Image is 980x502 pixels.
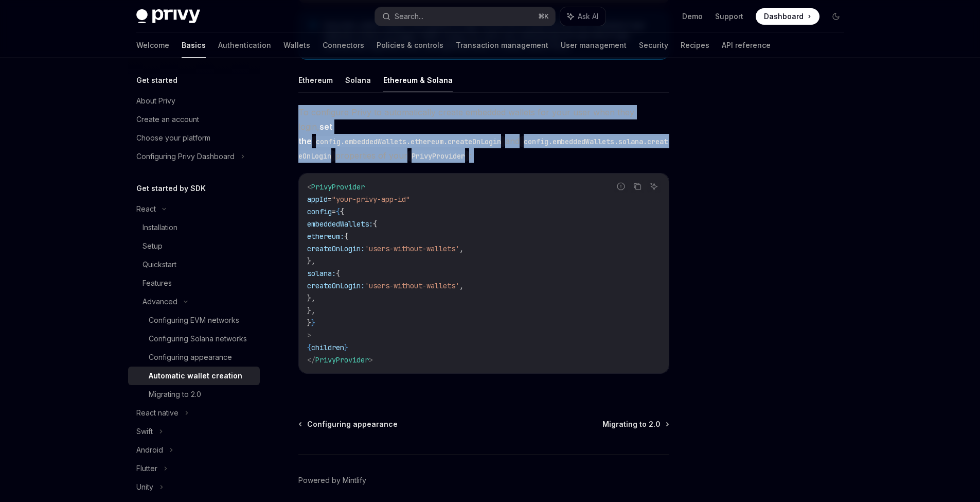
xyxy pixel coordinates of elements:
div: Advanced [142,296,177,308]
span: "your-privy-app-id" [332,195,410,204]
span: = [332,207,336,216]
button: Ethereum [298,68,333,92]
a: Dashboard [756,8,819,25]
div: Configuring Privy Dashboard [136,150,235,163]
span: createOnLogin: [307,244,365,253]
h5: Get started [136,74,177,86]
a: API reference [722,33,771,58]
div: React [136,203,156,215]
span: 'users-without-wallets' [365,281,459,290]
span: { [307,343,311,352]
button: Ask AI [647,180,661,193]
span: solana: [307,269,336,278]
div: Create an account [136,113,199,126]
div: About Privy [136,95,175,107]
div: Quickstart [142,258,176,271]
span: children [311,343,344,352]
div: Unity [136,481,153,493]
a: Security [639,33,668,58]
a: User management [561,33,627,58]
div: React native [136,407,179,419]
span: PrivyProvider [311,182,365,192]
div: Configuring EVM networks [149,314,239,326]
span: PrivyProvider [315,355,369,365]
div: Configuring appearance [149,351,232,363]
span: { [344,232,348,241]
div: Features [142,277,172,289]
a: Basics [182,33,206,58]
a: Powered by Mintlify [298,475,366,486]
button: Toggle dark mode [828,8,844,25]
a: Create an account [128,110,260,129]
span: Ask AI [578,11,598,22]
span: }, [307,306,315,315]
button: Ask AI [560,7,605,26]
h5: Get started by SDK [136,182,206,195]
span: { [373,219,377,229]
a: Automatic wallet creation [128,367,260,385]
span: config [307,207,332,216]
span: </ [307,355,315,365]
div: Migrating to 2.0 [149,388,201,401]
span: Migrating to 2.0 [602,419,661,429]
div: Configuring Solana networks [149,333,247,345]
span: 'users-without-wallets' [365,244,459,253]
a: Configuring EVM networks [128,311,260,330]
div: Flutter [136,462,157,475]
a: Choose your platform [128,129,260,147]
span: > [369,355,373,365]
img: dark logo [136,9,200,24]
a: Transaction management [456,33,548,58]
a: Wallets [283,33,310,58]
span: { [336,269,340,278]
div: Installation [142,221,177,234]
div: Choose your platform [136,132,210,144]
a: Migrating to 2.0 [128,385,260,404]
a: Configuring appearance [299,419,398,429]
span: embeddedWallets: [307,219,373,229]
a: Migrating to 2.0 [602,419,668,429]
span: ⌘ K [538,12,549,21]
span: = [328,195,332,204]
a: About Privy [128,92,260,110]
button: Copy the contents from the code block [631,180,644,193]
span: appId [307,195,328,204]
span: } [307,318,311,327]
a: Setup [128,237,260,255]
span: } [311,318,315,327]
span: } [344,343,348,352]
a: Quickstart [128,255,260,274]
button: Report incorrect code [614,180,628,193]
span: createOnLogin: [307,281,365,290]
div: Setup [142,240,163,252]
div: Swift [136,425,153,438]
span: Dashboard [764,11,804,22]
code: PrivyProvider [407,150,469,162]
code: config.embeddedWallets.ethereum.createOnLogin [312,136,505,147]
a: Features [128,274,260,292]
a: Support [715,11,743,22]
span: > [307,331,311,340]
div: Search... [395,10,423,23]
span: { [340,207,344,216]
button: Solana [345,68,371,92]
a: Welcome [136,33,169,58]
a: Recipes [681,33,709,58]
a: Policies & controls [377,33,443,58]
a: Connectors [323,33,364,58]
span: }, [307,293,315,303]
strong: set the [298,122,505,146]
span: { [336,207,340,216]
a: Demo [682,11,703,22]
span: , [459,244,464,253]
button: Search...⌘K [375,7,555,26]
span: }, [307,256,315,266]
div: Android [136,444,163,456]
span: < [307,182,311,192]
button: Ethereum & Solana [383,68,453,92]
a: Configuring Solana networks [128,330,260,348]
a: Configuring appearance [128,348,260,367]
span: , [459,281,464,290]
a: Installation [128,218,260,237]
span: ethereum: [307,232,344,241]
